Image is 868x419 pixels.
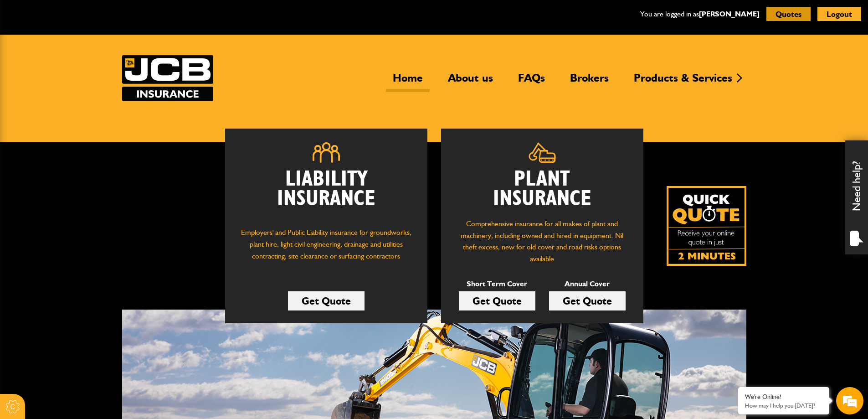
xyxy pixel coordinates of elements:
[845,140,868,254] div: Need help?
[15,51,38,63] img: d_20077148190_company_1631870298795_20077148190
[441,71,500,92] a: About us
[124,281,165,293] em: Start Chat
[455,218,630,264] p: Comprehensive insurance for all makes of plant and machinery, including owned and hired in equipm...
[459,278,535,290] p: Short Term Cover
[239,227,414,270] p: Employers' and Public Liability insurance for groundworks, plant hire, light civil engineering, d...
[745,402,822,409] p: How may I help you today?
[667,186,746,266] a: Get your insurance quote isn just 2-minutes
[122,55,213,101] a: JCB Insurance Services
[12,138,166,158] input: Enter your phone number
[455,170,630,209] h2: Plant Insurance
[549,278,626,290] p: Annual Cover
[122,55,213,101] img: JCB Insurance Services logo
[563,71,616,92] a: Brokers
[149,5,171,26] div: Minimize live chat window
[459,291,535,310] a: Get Quote
[12,84,166,104] input: Enter your last name
[817,7,861,21] button: Logout
[47,51,153,63] div: Chat with us now
[288,291,365,310] a: Get Quote
[766,7,811,21] button: Quotes
[12,165,166,273] textarea: Type your message and hit 'Enter'
[549,291,626,310] a: Get Quote
[699,10,760,18] a: [PERSON_NAME]
[745,393,822,401] div: We're Online!
[627,71,739,92] a: Products & Services
[511,71,552,92] a: FAQs
[640,8,760,20] p: You are logged in as
[12,111,166,131] input: Enter your email address
[386,71,430,92] a: Home
[239,170,414,218] h2: Liability Insurance
[667,186,746,266] img: Quick Quote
